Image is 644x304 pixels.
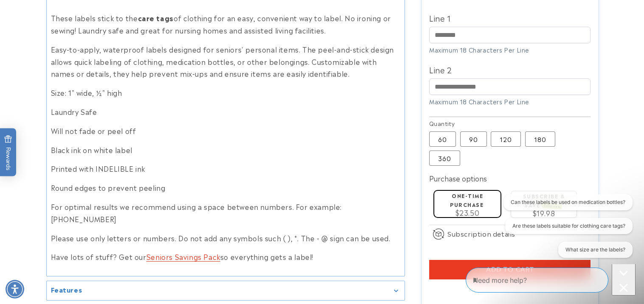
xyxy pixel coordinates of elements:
[51,144,400,156] p: Black ink on white label
[429,45,591,54] div: Maximum 18 Characters Per Line
[51,181,400,194] p: Round edges to prevent peeling
[429,173,487,183] label: Purchase options
[51,251,400,263] p: Have lots of stuff? Get our so everything gets a label!
[429,131,456,147] label: 60
[525,131,555,147] label: 180
[460,131,487,147] label: 90
[466,264,636,296] iframe: Gorgias Floating Chat
[523,192,565,209] label: Subscribe & save
[51,43,400,80] p: Easy-to-apply, waterproof labels designed for seniors' personal items. The peel-and-stick design ...
[447,229,515,239] span: Subscription details
[429,11,591,24] label: Line 1
[47,281,405,300] summary: Features
[51,12,400,36] p: These labels stick to the of clothing for an easy, convenient way to label. No ironing or sewing!...
[429,151,460,166] label: 360
[491,131,521,147] label: 120
[7,236,107,262] iframe: Sign Up via Text for Offers
[4,135,12,170] span: Rewards
[51,106,400,118] p: Laundry Safe
[51,232,400,244] p: Please use only letters or numbers. Do not add any symbols such ( ), *. The - @ sign can be used.
[51,201,400,225] p: For optimal results we recommend using a space between numbers. For example: [PHONE_NUMBER]
[138,13,174,23] strong: care tags
[51,285,82,294] h2: Features
[456,207,480,217] span: $23.50
[146,251,220,262] a: Seniors Savings Pack
[51,86,400,99] p: Size: 1" wide, ½" high
[6,280,24,298] div: Accessibility Menu
[429,119,456,128] legend: Quantity
[429,97,591,106] div: Maximum 18 Characters Per Line
[51,125,400,137] p: Will not fade or peel off
[429,259,591,279] button: Add to cart
[51,162,400,175] p: Printed with INDELIBLE ink
[450,192,484,208] label: One-time purchase
[499,194,636,266] iframe: Gorgias live chat conversation starters
[429,63,591,76] label: Line 2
